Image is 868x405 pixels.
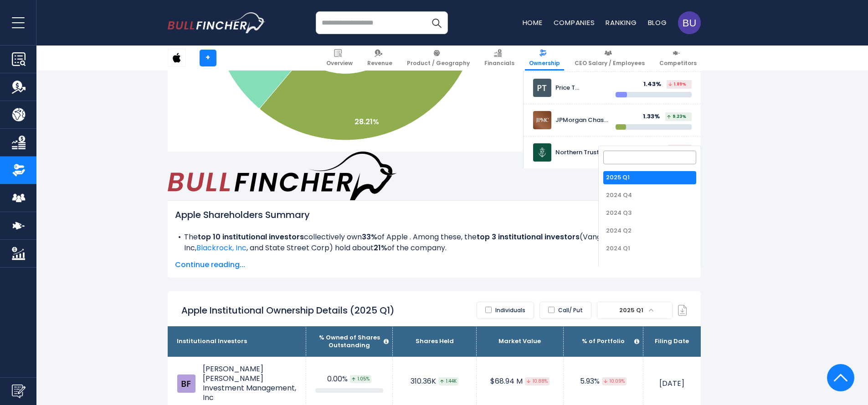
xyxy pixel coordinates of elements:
[603,207,696,220] li: 2024 Q3
[678,305,687,316] img: Download Table
[403,46,474,71] a: Product / Geography
[643,81,667,88] div: 1.43%
[393,326,477,357] th: Shares Held
[322,46,357,71] a: Overview
[306,326,393,357] th: % Owned of Shares Outstanding
[374,243,387,253] b: 21%
[643,326,701,357] th: Filing Date
[354,116,379,127] text: 28.21%
[648,18,667,27] a: Blog
[603,260,696,273] li: 2023 Q4
[602,377,627,385] span: 10.09%
[603,171,696,184] li: 2025 Q1
[407,60,470,67] span: Product / Geography
[486,377,554,386] div: $68.94 M
[603,151,696,164] input: Search
[603,224,696,238] li: 2024 Q2
[539,302,591,319] label: Call/ Put
[177,374,196,393] img: Beese Fulmer Investment Management, Inc
[563,326,643,357] th: % of Portfolio
[363,46,396,71] a: Revenue
[659,60,697,67] span: Competitors
[315,375,384,384] div: 0.00%
[555,84,609,92] div: Price T [PERSON_NAME] Associates Inc
[555,149,609,157] div: Northern Trust Corp
[438,377,458,385] span: 1.44K
[362,232,377,242] b: 33%
[575,60,645,67] span: CEO Salary / Employees
[643,113,665,121] div: 1.33%
[425,11,448,34] button: Search
[326,60,353,67] span: Overview
[573,377,634,386] div: 5.93%
[175,232,693,253] li: The collectively own of Apple . Among these, the ( ) hold about of the company.
[603,242,696,255] li: 2024 Q1
[655,46,701,71] a: Competitors
[367,60,392,67] span: Revenue
[597,302,672,319] span: 2025 Q1
[402,377,467,386] div: 310.36K
[200,50,216,66] a: +
[184,232,642,253] span: Vanguard Group Inc, , and State Street Corp
[477,232,580,242] b: top 3 institutional investors
[181,304,395,316] h2: Apple Institutional Ownership Details (2025 Q1)
[616,304,649,317] span: 2025 Q1
[198,232,304,242] b: top 10 institutional investors
[350,375,371,383] span: 1.05%
[525,46,564,71] a: Ownership
[667,115,686,119] span: 9.23%
[196,243,247,253] a: Blackrock, Inc
[603,189,696,202] li: 2024 Q4
[525,377,550,385] span: 10.88%
[168,12,266,33] a: Go to homepage
[554,18,595,27] a: Companies
[668,82,686,86] span: 1.89%
[606,18,637,27] a: Ranking
[480,46,519,71] a: Financials
[168,12,266,33] img: bullfincher logo
[168,49,185,66] img: AAPL logo
[570,46,649,71] a: CEO Salary / Employees
[523,18,543,27] a: Home
[477,302,534,319] label: Individuals
[12,163,26,177] img: Ownership
[175,208,693,222] h2: Apple Shareholders Summary
[168,326,306,357] th: Institutional Investors
[529,60,560,67] span: Ownership
[484,60,514,67] span: Financials
[477,326,564,357] th: Market Value
[175,259,693,270] span: Continue reading...
[555,116,609,124] div: JPMorgan Chase & CO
